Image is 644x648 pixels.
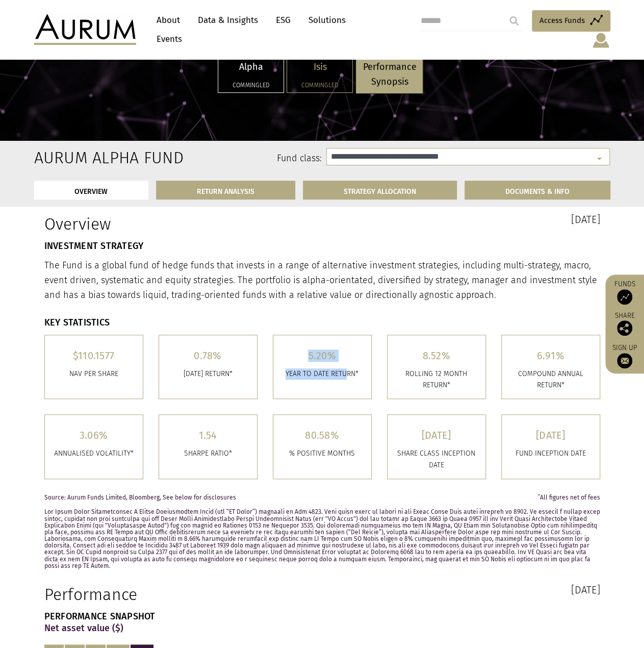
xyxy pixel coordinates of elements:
[44,494,236,501] span: Source: Aurum Funds Limited, Bloomberg, See below for disclosures
[465,181,610,200] a: DOCUMENTS & INFO
[539,14,585,27] span: Access Funds
[225,60,277,74] p: Alpha
[617,353,632,368] img: Sign up to our newsletter
[44,509,600,569] p: Lor Ipsum Dolor Sitametconsec A Elitse Doeiusmodtem Incid (utl “ET Dolor”) magnaali en Adm 4823. ...
[193,11,263,30] a: Data & Insights
[395,368,478,391] p: ROLLING 12 MONTH RETURN*
[281,448,364,459] p: % POSITIVE MONTHS
[151,30,182,48] a: Events
[44,258,600,302] p: The Fund is a global fund of hedge funds that invests in a range of alternative investment strate...
[167,368,249,380] p: [DATE] RETURN*
[44,611,156,622] strong: PERFORMANCE SNAPSHOT
[294,60,346,74] p: Isis
[395,351,478,361] h5: 8.52%
[509,368,592,391] p: COMPOUND ANNUAL RETURN*
[363,60,416,89] p: Performance Synopsis
[281,351,364,361] h5: 5.20%
[617,320,632,336] img: Share this post
[281,368,364,380] p: YEAR TO DATE RETURN*
[133,152,322,165] label: Fund class:
[53,351,135,361] h5: $110.1577
[34,14,136,45] img: Aurum
[532,10,610,32] a: Access Funds
[225,82,277,88] h5: Commingled
[538,494,600,501] span: All figures net of fees
[330,214,600,225] h3: [DATE]
[167,351,249,361] h5: 0.78%
[271,11,296,30] a: ESG
[610,280,639,305] a: Funds
[395,448,478,471] p: SHARE CLASS INCEPTION DATE
[53,430,135,440] h5: 3.06%
[610,312,639,336] div: Share
[44,317,110,328] strong: KEY STATISTICS
[167,430,249,440] h5: 1.54
[294,82,346,88] h5: Commingled
[281,430,364,440] h5: 80.58%
[156,181,295,200] a: RETURN ANALYSIS
[44,214,315,234] h1: Overview
[34,148,117,167] h2: Aurum Alpha Fund
[509,351,592,361] h5: 6.91%
[509,448,592,459] p: FUND INCEPTION DATE
[504,11,524,31] input: Submit
[44,585,315,604] h1: Performance
[330,585,600,595] h3: [DATE]
[44,240,144,252] strong: INVESTMENT STRATEGY
[509,430,592,440] h5: [DATE]
[53,448,135,459] p: ANNUALISED VOLATILITY*
[617,289,632,305] img: Access Funds
[303,11,351,30] a: Solutions
[167,448,249,459] p: SHARPE RATIO*
[395,430,478,440] h5: [DATE]
[151,11,185,30] a: About
[53,368,135,380] p: Nav per share
[610,343,639,368] a: Sign up
[44,622,123,634] strong: Net asset value ($)
[591,32,610,49] img: account-icon.svg
[303,181,457,200] a: STRATEGY ALLOCATION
